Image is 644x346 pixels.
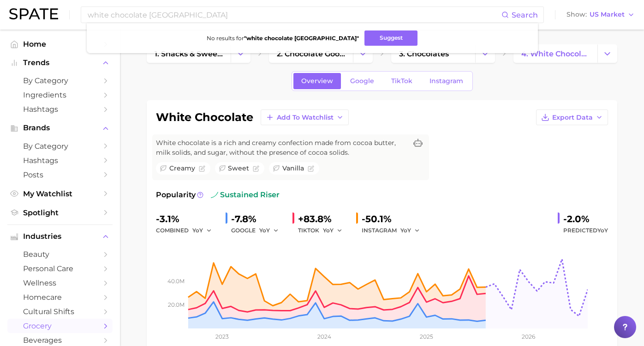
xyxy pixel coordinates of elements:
img: SPATE [9,8,58,19]
button: ShowUS Market [564,9,637,21]
tspan: 2025 [420,333,433,340]
span: Search [512,11,538,19]
tspan: 2026 [522,333,535,340]
a: personal care [7,261,113,276]
a: by Category [7,73,113,88]
span: Add to Watchlist [277,114,334,121]
a: cultural shifts [7,304,113,319]
button: Industries [7,230,113,243]
div: -2.0% [563,212,608,226]
strong: " white chocolate [GEOGRAPHIC_DATA] " [244,35,359,42]
span: by Category [23,76,97,85]
button: Change Category [231,44,250,63]
h1: white chocolate [156,112,253,123]
a: 4. white chocolate [513,44,597,63]
span: Brands [23,124,97,132]
div: combined [156,225,218,236]
span: White chocolate is a rich and creamy confection made from cocoa butter, milk solids, and sugar, w... [156,138,407,158]
button: Suggest [364,30,417,46]
input: Search here for a brand, industry, or ingredient [87,7,501,23]
span: Ingredients [23,91,97,99]
button: YoY [323,225,343,236]
a: Hashtags [7,102,113,116]
a: 2. chocolate goods [269,44,353,63]
span: 3. chocolates [399,49,449,58]
span: Industries [23,232,97,241]
div: -7.8% [231,212,285,226]
a: Home [7,37,113,51]
div: -50.1% [362,212,426,226]
span: My Watchlist [23,189,97,198]
button: YoY [400,225,420,236]
span: Spotlight [23,208,97,217]
span: Instagram [429,77,463,85]
div: INSTAGRAM [362,225,426,236]
span: YoY [597,227,608,234]
button: Change Category [353,44,373,63]
button: Export Data [536,109,608,125]
button: Add to Watchlist [261,109,349,125]
button: Trends [7,56,113,70]
span: YoY [259,226,270,234]
button: YoY [259,225,279,236]
span: creamy [169,164,195,173]
span: YoY [192,226,203,234]
span: US Market [590,12,625,17]
a: 1. snacks & sweets [147,44,231,63]
span: sustained riser [211,189,280,200]
span: by Category [23,142,97,151]
span: grocery [23,322,97,330]
span: 2. chocolate goods [277,49,345,58]
span: Posts [23,170,97,179]
span: YoY [323,226,334,234]
span: Overview [301,77,333,85]
a: wellness [7,276,113,290]
div: -3.1% [156,212,218,226]
span: beverages [23,336,97,345]
span: Popularity [156,189,196,200]
span: TikTok [391,77,412,85]
span: Google [350,77,374,85]
span: Hashtags [23,156,97,165]
span: Hashtags [23,105,97,114]
span: Export Data [552,114,593,121]
span: wellness [23,279,97,287]
a: Posts [7,168,113,182]
a: grocery [7,319,113,333]
a: My Watchlist [7,187,113,201]
button: Change Category [475,44,495,63]
button: Flag as miscategorized or irrelevant [308,165,314,172]
tspan: 2024 [317,333,331,340]
button: Change Category [597,44,617,63]
span: cultural shifts [23,307,97,316]
button: Flag as miscategorized or irrelevant [253,165,259,172]
a: by Category [7,139,113,153]
a: Spotlight [7,206,113,220]
button: Flag as miscategorized or irrelevant [199,165,205,172]
span: sweet [228,164,249,173]
a: Hashtags [7,153,113,168]
a: TikTok [383,73,420,89]
span: homecare [23,293,97,302]
span: No results for [207,35,359,42]
span: personal care [23,264,97,273]
a: Ingredients [7,88,113,102]
a: Instagram [422,73,471,89]
span: Home [23,40,97,49]
button: Brands [7,121,113,135]
a: 3. chocolates [391,44,475,63]
span: vanilla [282,164,304,173]
a: Google [342,73,382,89]
span: Predicted [563,225,608,236]
span: Trends [23,59,97,67]
div: +83.8% [298,212,349,226]
div: TIKTOK [298,225,349,236]
span: 4. white chocolate [521,49,590,58]
img: sustained riser [211,191,218,199]
span: beauty [23,250,97,259]
span: Show [566,12,587,17]
a: Overview [293,73,341,89]
a: homecare [7,290,113,304]
button: YoY [192,225,212,236]
a: beauty [7,247,113,261]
